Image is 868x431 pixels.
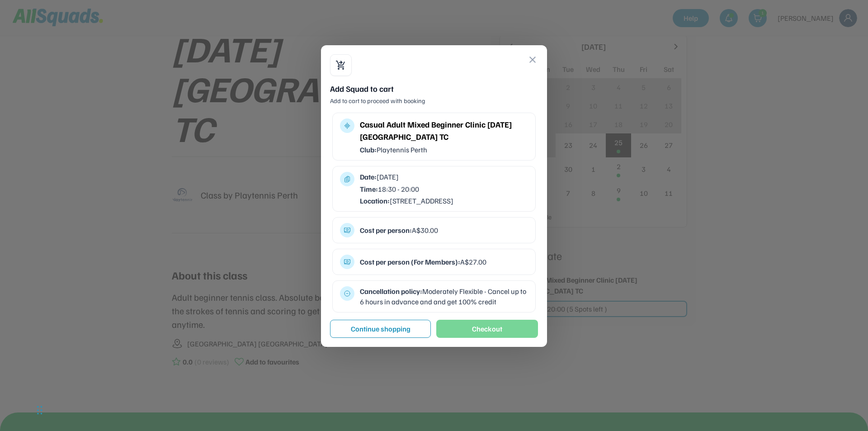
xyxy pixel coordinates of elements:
button: Continue shopping [330,320,431,338]
div: Playtennis Perth [360,145,528,155]
strong: Cost per person: [360,226,412,235]
strong: Cost per person (For Members): [360,257,460,266]
button: shopping_cart_checkout [335,60,346,71]
button: close [527,54,538,65]
div: Add Squad to cart [330,83,538,95]
strong: Cancellation policy: [360,287,422,296]
strong: Time: [360,185,378,194]
strong: Club: [360,145,377,154]
div: [STREET_ADDRESS] [360,196,528,206]
div: 18:30 - 20:00 [360,184,528,194]
div: A$27.00 [360,257,528,267]
strong: Location: [360,196,390,205]
div: [DATE] [360,172,528,182]
div: A$30.00 [360,225,528,235]
button: Checkout [436,320,538,338]
div: Add to cart to proceed with booking [330,96,538,105]
div: Moderately Flexible - Cancel up to 6 hours in advance and and get 100% credit [360,286,528,307]
div: Casual Adult Mixed Beginner Clinic [DATE] [GEOGRAPHIC_DATA] TC [360,118,528,143]
button: multitrack_audio [344,122,351,129]
strong: Date: [360,172,377,181]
